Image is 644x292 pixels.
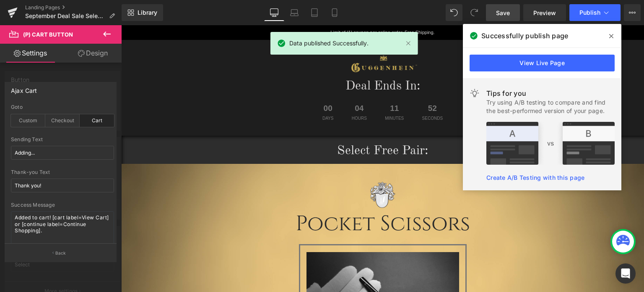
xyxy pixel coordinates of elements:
div: Checkout [45,114,80,127]
a: Laptop [284,4,304,21]
button: Undo [446,4,462,21]
img: tip.png [486,122,615,165]
a: Mobile [325,4,345,21]
div: Tips for you [486,88,615,98]
a: New Library [122,4,163,21]
div: Goto [11,104,114,110]
span: Library [138,9,157,16]
div: Open Intercom Messenger [615,263,636,284]
span: (P) Cart Button [23,31,73,38]
a: Landing Pages [25,4,122,11]
div: Custom [11,114,45,127]
span: September Deal Sale Select 2 [25,13,106,19]
div: Cart [80,114,114,127]
a: Preview [523,4,566,21]
span: Publish [579,9,600,16]
div: Sending Text [11,137,114,142]
span: Preview [533,8,556,17]
button: Publish [569,4,621,21]
p: Back [55,250,66,256]
a: Design [62,44,123,63]
button: More [624,4,641,21]
span: Successfully publish page [481,31,568,41]
img: light.svg [470,88,480,98]
button: Redo [466,4,483,21]
button: Back [5,243,117,262]
div: Success Message [11,202,114,208]
span: Data published Successfully. [289,39,369,48]
a: Create A/B Testing with this page [486,174,584,181]
a: Tablet [304,4,325,21]
a: Desktop [264,4,284,21]
span: Save [496,8,510,17]
div: Thank-you Text [11,169,114,175]
div: Ajax Cart [11,82,37,94]
div: Try using A/B testing to compare and find the best-performed version of your page. [486,98,615,115]
a: View Live Page [470,55,615,71]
